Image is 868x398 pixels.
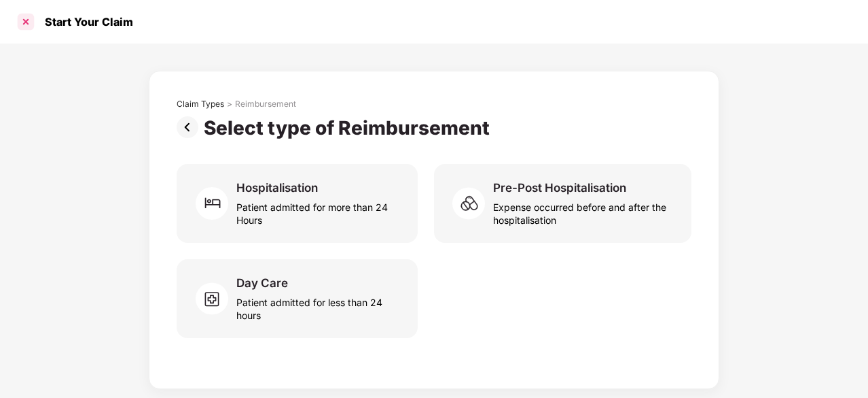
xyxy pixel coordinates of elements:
div: Select type of Reimbursement [204,116,495,139]
img: svg+xml;base64,PHN2ZyB4bWxucz0iaHR0cDovL3d3dy53My5vcmcvMjAwMC9zdmciIHdpZHRoPSI2MCIgaGVpZ2h0PSI2MC... [196,183,236,224]
div: Start Your Claim [37,15,133,29]
div: Hospitalisation [236,180,318,195]
div: > [227,99,232,110]
img: svg+xml;base64,PHN2ZyB4bWxucz0iaHR0cDovL3d3dy53My5vcmcvMjAwMC9zdmciIHdpZHRoPSI2MCIgaGVpZ2h0PSI1OC... [196,278,236,319]
div: Reimbursement [235,99,296,110]
img: svg+xml;base64,PHN2ZyB4bWxucz0iaHR0cDovL3d3dy53My5vcmcvMjAwMC9zdmciIHdpZHRoPSI2MCIgaGVpZ2h0PSI1OC... [452,183,493,224]
div: Day Care [236,276,288,291]
div: Expense occurred before and after the hospitalisation [493,195,675,227]
div: Pre-Post Hospitalisation [493,180,626,195]
img: svg+xml;base64,PHN2ZyBpZD0iUHJldi0zMngzMiIgeG1sbnM9Imh0dHA6Ly93d3cudzMub3JnLzIwMDAvc3ZnIiB3aWR0aD... [177,116,204,138]
div: Claim Types [177,99,224,110]
div: Patient admitted for more than 24 Hours [236,195,401,227]
div: Patient admitted for less than 24 hours [236,291,401,322]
